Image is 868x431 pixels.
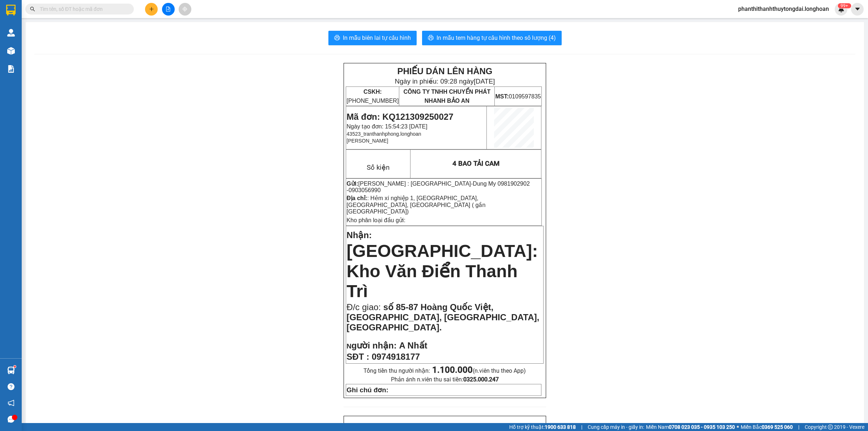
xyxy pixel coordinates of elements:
[346,352,369,362] strong: SĐT :
[182,7,187,12] span: aim
[581,423,582,431] span: |
[367,164,390,172] span: Số kiện
[346,217,405,223] span: Kho phân loại đầu gửi:
[40,5,125,13] input: Tìm tên, số ĐT hoặc mã đơn
[7,367,15,374] img: warehouse-icon
[8,400,14,406] span: notification
[7,65,15,73] img: solution-icon
[346,241,538,301] span: [GEOGRAPHIC_DATA]: Kho Văn Điển Thanh Trì
[737,426,739,428] span: ⚪️
[732,4,835,13] span: phanthithanhthuytongdai.longhoan
[346,195,485,215] span: : Hẻm xí nghiệp 1, [GEOGRAPHIC_DATA], [GEOGRAPHIC_DATA], [GEOGRAPHIC_DATA] ( gần [GEOGRAPHIC_DATA])
[8,383,14,390] span: question-circle
[346,123,427,130] span: Ngày tạo đơn: 15:54:23 [DATE]
[346,386,388,394] strong: Ghi chú đơn:
[14,365,16,368] sup: 1
[838,6,844,12] img: icon-new-feature
[346,131,421,137] span: 43523_tranthanhphong.longhoan
[166,7,171,12] span: file-add
[346,302,383,312] span: Đ/c giao:
[352,341,397,350] span: gười nhận:
[30,7,35,12] span: search
[828,424,833,430] span: copyright
[474,77,495,85] span: [DATE]
[509,423,576,431] span: Hỗ trợ kỹ thuật:
[741,423,793,431] span: Miền Bắc
[372,352,420,362] span: 0974918177
[437,33,556,42] span: In mẫu tem hàng tự cấu hình theo số lượng (4)
[145,3,158,16] button: plus
[343,33,411,42] span: In mẫu biên lai tự cấu hình
[346,89,399,104] span: [PHONE_NUMBER]
[432,365,473,375] strong: 1.100.000
[8,416,14,423] span: message
[346,181,529,193] span: Dung My 0981902902 -
[6,5,16,16] img: logo-vxr
[162,3,175,16] button: file-add
[432,367,526,374] span: (n.viên thu theo App)
[854,6,861,12] span: caret-down
[391,376,499,383] span: Phản ánh n.viên thu sai tiền:
[346,230,372,240] span: Nhận:
[358,181,471,187] span: [PERSON_NAME] : [GEOGRAPHIC_DATA]
[798,423,799,431] span: |
[397,66,492,76] strong: PHIẾU DÁN LÊN HÀNG
[399,341,427,350] span: A Nhất
[346,342,396,350] strong: N
[851,3,864,16] button: caret-down
[495,93,541,100] span: 0109597835
[346,302,539,332] span: số 85-87 Hoàng Quốc Việt, [GEOGRAPHIC_DATA], [GEOGRAPHIC_DATA], [GEOGRAPHIC_DATA].
[349,187,381,193] span: 0903056990
[346,112,453,122] span: Mã đơn: KQ121309250027
[7,47,15,55] img: warehouse-icon
[346,181,529,193] span: -
[363,367,526,374] span: Tổng tiền thu người nhận:
[495,93,509,100] strong: MST:
[428,35,434,42] span: printer
[334,35,340,42] span: printer
[762,424,793,430] strong: 0369 525 060
[669,424,735,430] strong: 0708 023 035 - 0935 103 250
[422,31,562,45] button: printerIn mẫu tem hàng tự cấu hình theo số lượng (4)
[838,3,851,8] sup: 507
[363,89,382,95] strong: CSKH:
[346,181,358,187] strong: Gửi:
[149,7,154,12] span: plus
[452,160,499,168] span: 4 BAO TẢI CAM
[346,138,388,144] span: [PERSON_NAME]
[179,3,191,16] button: aim
[403,89,490,104] span: CÔNG TY TNHH CHUYỂN PHÁT NHANH BẢO AN
[646,423,735,431] span: Miền Nam
[588,423,644,431] span: Cung cấp máy in - giấy in:
[328,31,417,45] button: printerIn mẫu biên lai tự cấu hình
[346,195,367,201] strong: Địa chỉ:
[463,376,499,383] strong: 0325.000.247
[395,77,495,85] span: Ngày in phiếu: 09:28 ngày
[545,424,576,430] strong: 1900 633 818
[7,29,15,37] img: warehouse-icon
